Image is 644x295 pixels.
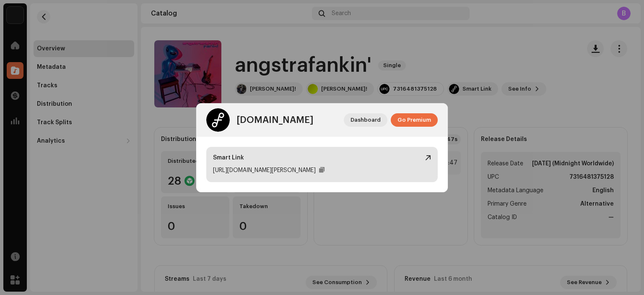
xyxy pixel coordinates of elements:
[397,112,431,128] span: Go Premium
[213,165,316,175] div: [URL][DOMAIN_NAME][PERSON_NAME]
[391,113,438,127] button: Go Premium
[236,115,313,125] div: [DOMAIN_NAME]
[351,112,381,128] span: Dashboard
[344,113,387,127] button: Dashboard
[213,154,244,162] div: Smart Link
